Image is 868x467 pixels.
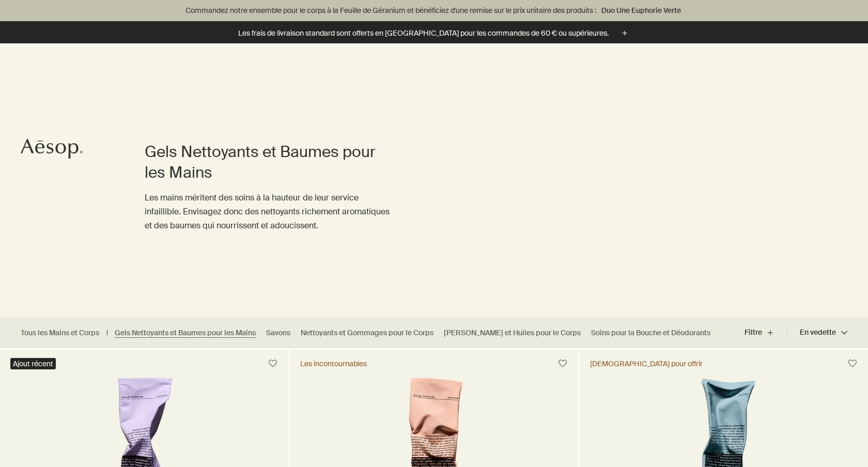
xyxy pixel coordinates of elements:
a: Tous les Mains et Corps [21,328,99,338]
div: Ajout récent [10,358,56,369]
button: Les frais de livraison standard sont offerts en [GEOGRAPHIC_DATA] pour les commandes de 60 € ou s... [238,27,630,39]
div: Les incontournables [300,359,367,368]
div: [DEMOGRAPHIC_DATA] pour offrir [590,359,703,368]
a: Savons [266,328,290,338]
a: Nettoyants et Gommages pour le Corps [301,328,433,338]
a: Gels Nettoyants et Baumes pour les Mains [115,328,256,338]
p: Commandez notre ensemble pour le corps à la Feuille de Géranium et bénéficiez d'une remise sur le... [10,5,858,16]
h1: Gels Nettoyants et Baumes pour les Mains [145,142,393,183]
a: Duo Une Euphorie Verte [599,5,683,16]
svg: Aesop [21,138,83,159]
a: Soins pour la Bouche et Déodorants [591,328,710,338]
button: Filtre [745,320,787,345]
a: [PERSON_NAME] et Huiles pour le Corps [444,328,581,338]
p: Les mains méritent des soins à la hauteur de leur service infaillible. Envisagez donc des nettoya... [145,191,393,233]
p: Les frais de livraison standard sont offerts en [GEOGRAPHIC_DATA] pour les commandes de 60 € ou s... [238,28,609,39]
button: En vedette [787,320,847,345]
button: Placer sur l'étagère [553,354,572,373]
button: Placer sur l'étagère [263,354,282,373]
a: Aesop [18,136,85,164]
button: Placer sur l'étagère [843,354,862,373]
